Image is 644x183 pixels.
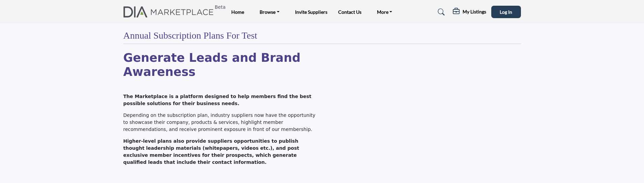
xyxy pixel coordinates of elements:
p: Depending on the subscription plan, industry suppliers now have the opportunity to showcase their... [123,112,319,133]
h5: My Listings [463,9,486,15]
a: Beta [123,6,217,17]
h2: Annual Subscription Plans For Test [123,30,257,41]
h6: Beta [215,4,226,10]
a: Contact Us [338,9,361,15]
a: More [372,7,397,17]
a: Invite Suppliers [295,9,327,15]
iframe: YouTube video player [326,51,521,151]
div: My Listings [453,8,486,16]
img: Site Logo [123,6,217,17]
span: Log In [500,9,512,15]
a: Browse [255,7,284,17]
strong: The Marketplace is a platform designed to help members find the best possible solutions for their... [123,94,312,106]
a: Search [431,7,449,17]
a: Home [231,9,244,15]
strong: Higher-level plans also provide suppliers opportunities to publish thought leadership materials (... [123,138,299,165]
strong: Generate Leads and Brand Awareness [123,51,301,79]
button: Log In [491,6,521,18]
